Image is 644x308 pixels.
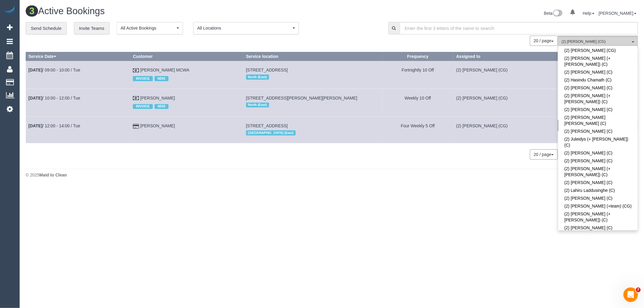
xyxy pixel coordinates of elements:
a: (2) [PERSON_NAME] (C) [558,84,638,92]
input: Enter the first 3 letters of the name to search [400,22,638,34]
th: Service Date [26,52,130,61]
a: Invite Teams [74,22,110,35]
span: All Active Bookings [120,25,175,31]
td: Customer [130,117,243,143]
b: [DATE] [28,96,42,100]
i: Check Payment [133,96,139,100]
th: Service location [243,52,382,61]
i: Check Payment [133,68,139,73]
button: All Active Bookings [117,22,183,34]
a: (2) [PERSON_NAME] (C) [558,157,638,165]
a: [PERSON_NAME] [140,123,175,128]
th: Customer [130,52,243,61]
nav: Pagination navigation [530,36,558,46]
span: NDIS [155,104,168,109]
span: NDIS [155,76,168,81]
a: (2) [PERSON_NAME] (C) [558,106,638,113]
a: (2) [PERSON_NAME] (+ [PERSON_NAME]) (C) [558,165,638,179]
h1: Active Bookings [26,6,327,16]
a: (2) Juleidys (+ [PERSON_NAME]) (C) [558,135,638,149]
ol: All Teams [558,36,638,45]
span: INVOICE [133,104,152,109]
a: [DATE]/ 12:00 - 14:00 / Tue [28,123,80,128]
a: (2) [PERSON_NAME] (+ [PERSON_NAME]) (C) [558,210,638,224]
a: (2) Hasindu Chamath (C) [558,76,638,84]
td: Service location [243,89,382,116]
a: (2) [PERSON_NAME] (CG) [558,46,638,54]
a: Send Schedule [26,22,67,35]
span: [GEOGRAPHIC_DATA] (East) [246,130,296,135]
div: © 2025 [26,172,638,178]
nav: Pagination navigation [530,149,558,160]
button: All Locations [193,22,299,34]
a: [DATE]/ 09:00 - 10:00 / Tue [28,68,80,72]
a: Beta [544,11,563,16]
a: (2) [PERSON_NAME] (C) [558,179,638,186]
iframe: Intercom live chat [623,287,638,302]
div: Location [246,101,380,109]
td: Assigned to [453,117,557,143]
a: (2) [PERSON_NAME] (+[PERSON_NAME]) (C) [558,54,638,68]
td: Customer [130,61,243,89]
span: North (East) [246,75,269,79]
span: (2) [PERSON_NAME] (CG) [562,39,630,44]
span: All Locations [197,25,291,31]
i: Credit Card Payment [133,124,139,129]
a: [PERSON_NAME] [140,96,175,100]
td: Customer [130,89,243,116]
img: Automaid Logo [4,6,16,14]
button: 20 / page [530,36,558,46]
b: [DATE] [28,123,42,128]
a: [PERSON_NAME] [599,11,636,16]
td: Service location [243,117,382,143]
td: Assigned to [453,89,557,116]
span: 7 [636,287,641,292]
a: (2) [PERSON_NAME] [PERSON_NAME] (C) [558,113,638,127]
strong: Maid to Clean [39,173,67,177]
td: Schedule date [26,117,130,143]
td: Assigned to [453,61,557,89]
a: (2) [PERSON_NAME] (C) [558,127,638,135]
img: New interface [553,10,562,17]
span: [STREET_ADDRESS] [246,123,288,128]
th: Assigned to [453,52,557,61]
td: Schedule date [26,61,130,89]
span: North (East) [246,103,269,107]
button: 20 / page [530,149,558,160]
b: [DATE] [28,68,42,72]
td: Frequency [382,117,453,143]
td: Frequency [382,61,453,89]
a: Help [583,11,594,16]
button: (2) [PERSON_NAME] (CG) [558,36,638,48]
span: [STREET_ADDRESS] [246,68,288,72]
a: (2) [PERSON_NAME] (C) [558,68,638,76]
div: Location [246,73,380,81]
span: 3 [26,5,38,17]
a: (2) [PERSON_NAME] (C) [558,194,638,202]
span: INVOICE [133,76,152,81]
a: [DATE]/ 10:00 - 12:00 / Tue [28,96,80,100]
td: Service location [243,61,382,89]
a: (2) [PERSON_NAME] (C) [558,224,638,232]
a: (2) [PERSON_NAME] (+ [PERSON_NAME]) (C) [558,92,638,106]
td: Frequency [382,89,453,116]
a: (2) Lahiru Laddusinghe (C) [558,186,638,194]
div: Location [246,129,380,137]
span: [STREET_ADDRESS][PERSON_NAME][PERSON_NAME] [246,96,357,100]
a: (2) [PERSON_NAME] (+team) (CG) [558,202,638,210]
a: [PERSON_NAME] MCWA [140,68,189,72]
a: (2) [PERSON_NAME] (C) [558,149,638,157]
th: Frequency [382,52,453,61]
td: Schedule date [26,89,130,116]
